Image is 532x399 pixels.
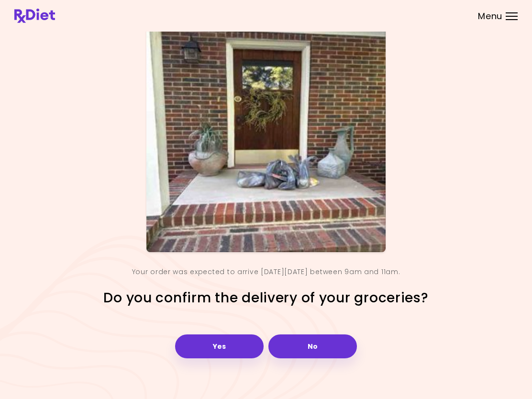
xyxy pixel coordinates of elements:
div: Your order was expected to arrive [DATE][DATE] between 9am and 11am. [132,265,400,280]
button: Yes [175,334,264,358]
h2: Do you confirm the delivery of your groceries? [103,289,428,307]
img: RxDiet [14,9,55,23]
span: Menu [478,12,502,21]
button: No [268,334,357,358]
